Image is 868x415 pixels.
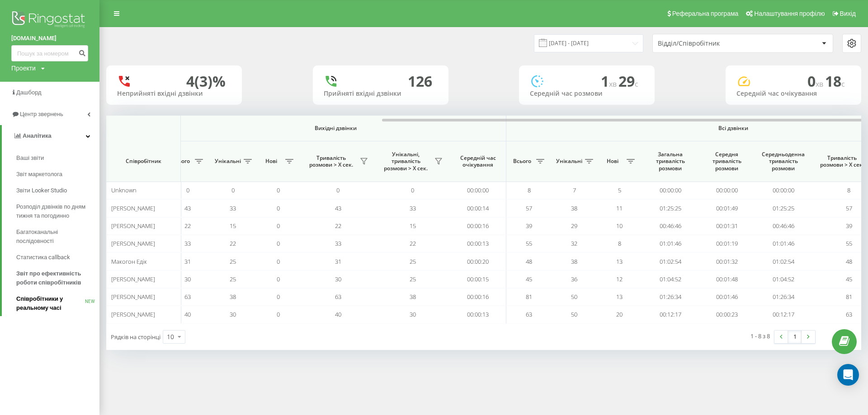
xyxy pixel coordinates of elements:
a: Розподіл дзвінків по дням тижня та погодинно [16,199,99,224]
span: 40 [335,310,341,318]
span: 13 [616,257,623,266]
span: 22 [184,222,191,230]
span: Звіт маркетолога [16,170,62,179]
span: 30 [410,310,416,318]
span: 63 [184,293,191,301]
span: Аналiтика [23,132,52,139]
span: 30 [230,310,236,318]
a: Співробітники у реальному часіNEW [16,291,99,316]
span: 25 [410,257,416,266]
span: 31 [335,257,341,266]
span: 81 [526,293,532,301]
span: 25 [230,257,236,266]
td: 00:46:46 [642,217,698,235]
span: 33 [230,204,236,212]
td: 00:01:46 [698,288,755,306]
span: 1 [601,71,618,91]
span: 0 [277,275,280,283]
span: хв [609,79,618,89]
span: Середня тривалість розмови [705,151,748,172]
td: 00:00:00 [642,182,698,199]
td: 01:01:46 [755,235,811,252]
span: 0 [277,204,280,212]
span: Вихід [840,10,856,17]
span: 43 [184,204,191,212]
span: 8 [528,186,531,194]
span: Тривалість розмови > Х сек. [816,154,868,168]
span: 22 [410,239,416,247]
span: 13 [616,293,623,301]
input: Пошук за номером [11,45,88,61]
span: 48 [526,257,532,266]
span: 33 [184,239,191,247]
span: Унікальні [215,158,241,165]
span: Співробітник [114,158,173,165]
td: 00:01:32 [698,252,755,270]
span: [PERSON_NAME] [111,204,155,212]
span: Розподіл дзвінків по дням тижня та погодинно [16,202,95,220]
span: c [841,79,845,89]
span: [PERSON_NAME] [111,275,155,283]
img: Ringostat logo [11,9,88,32]
span: 57 [526,204,532,212]
span: 30 [184,275,191,283]
span: 12 [616,275,623,283]
span: 33 [335,239,341,247]
span: Загальна тривалість розмови [649,151,692,172]
span: Всього [170,158,192,165]
div: Open Intercom Messenger [837,364,859,386]
span: c [635,79,638,89]
span: Всього [511,158,533,165]
span: 0 [277,293,280,301]
td: 00:00:00 [698,182,755,199]
a: Звіт маркетолога [16,166,99,182]
span: 55 [846,239,852,247]
span: 25 [230,275,236,283]
span: Макогон Едік [111,257,147,266]
div: Середній час очікування [736,90,850,98]
span: 36 [571,275,577,283]
td: 01:25:25 [642,199,698,217]
div: Середній час розмови [530,90,644,98]
td: 00:00:23 [698,306,755,323]
td: 00:01:49 [698,199,755,217]
td: 01:01:46 [642,235,698,252]
a: Багатоканальні послідовності [16,224,99,249]
span: 50 [571,293,577,301]
div: Проекти [11,64,36,73]
span: 38 [571,257,577,266]
span: [PERSON_NAME] [111,293,155,301]
span: Центр звернень [20,111,63,117]
span: 45 [526,275,532,283]
td: 00:12:17 [755,306,811,323]
span: 48 [846,257,852,266]
span: 0 [336,186,340,194]
span: Реферальна програма [672,10,739,17]
span: 45 [846,275,852,283]
span: 43 [335,204,341,212]
a: 1 [788,331,802,343]
span: Дашборд [16,89,42,96]
td: 00:00:20 [450,252,506,270]
span: 8 [618,239,621,247]
span: [PERSON_NAME] [111,222,155,230]
span: Рядків на сторінці [111,333,160,341]
span: 0 [231,186,235,194]
span: 0 [277,310,280,318]
td: 01:02:54 [642,252,698,270]
span: 38 [571,204,577,212]
td: 01:02:54 [755,252,811,270]
span: 0 [807,71,825,91]
span: 15 [410,222,416,230]
span: 5 [618,186,621,194]
span: 18 [825,71,845,91]
span: Вихідні дзвінки [186,125,485,132]
span: Звіти Looker Studio [16,186,67,195]
div: Відділ/Співробітник [658,40,766,47]
span: Нові [601,158,624,165]
td: 00:00:14 [450,199,506,217]
span: Середньоденна тривалість розмови [762,151,805,172]
td: 01:26:34 [755,288,811,306]
span: Звіт про ефективність роботи співробітників [16,269,95,287]
td: 00:00:16 [450,217,506,235]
